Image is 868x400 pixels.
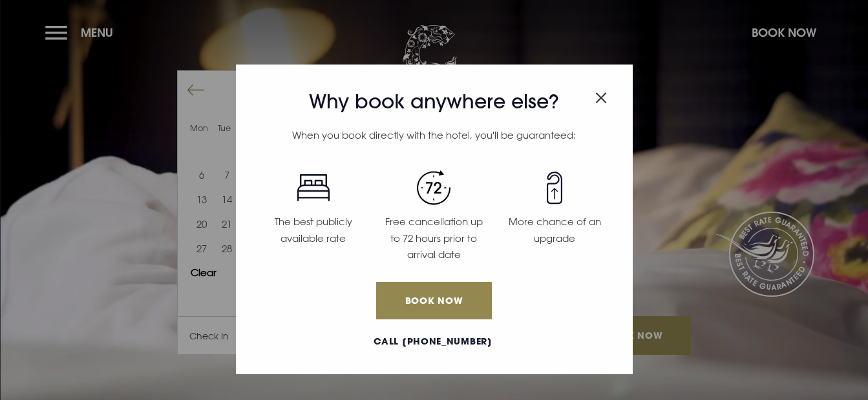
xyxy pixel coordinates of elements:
[595,85,607,106] button: Close modal
[260,214,366,246] p: The best publicly available rate
[253,90,615,114] h3: Why book anywhere else?
[381,214,487,263] p: Free cancellation up to 72 hours prior to arrival date
[376,282,491,319] a: Book Now
[502,214,608,246] p: More chance of an upgrade
[253,127,615,144] p: When you book directly with the hotel, you'll be guaranteed:
[253,335,613,348] a: Call [PHONE_NUMBER]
